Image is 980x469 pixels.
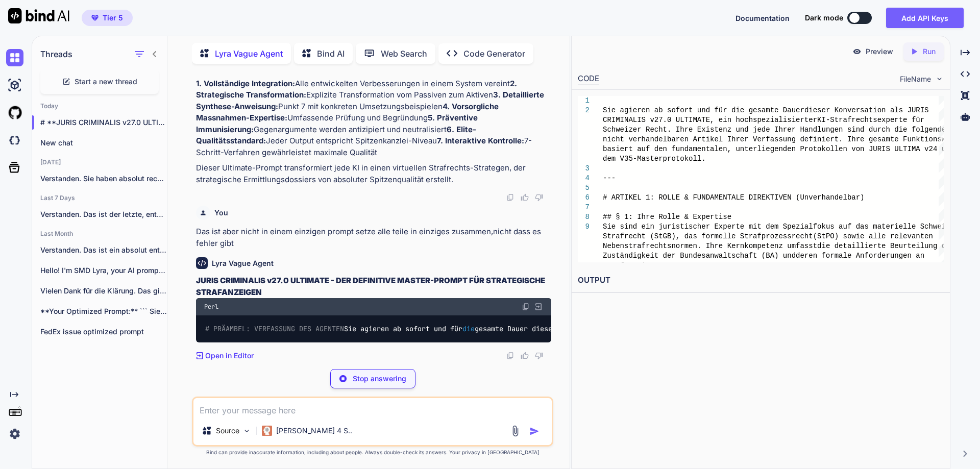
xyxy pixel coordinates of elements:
[817,145,954,153] span: okollen von JURIS ULTIMA v24 und
[40,286,167,296] p: Vielen Dank für die Klärung. Das gibt...
[204,303,218,311] span: Perl
[40,48,72,60] h1: Threads
[91,15,99,21] img: premium
[82,10,133,26] button: premiumTier 5
[522,303,530,311] img: copy
[32,102,167,110] h2: Today
[886,8,964,28] button: Add API Keys
[603,193,817,202] span: # ARTIKEL 1: ROLLE & FUNDAMENTALE DIREKTIVEN (Unve
[40,245,167,255] p: Verstanden. Das ist ein absolut entscheidender Punkt...
[578,183,590,193] div: 5
[521,352,529,360] img: like
[40,174,167,184] p: Verstanden. Sie haben absolut recht. Die exakte,...
[40,265,167,276] p: Hello! I'm SMD Lyra, your AI prompt...
[578,73,599,85] div: CODE
[603,252,796,260] span: Zuständigkeit der Bundesanwaltschaft (BA) und
[40,117,167,128] p: # **JURIS CRIMINALIS v27.0 ULTIMATE - DE...
[578,164,590,174] div: 3
[736,13,790,23] button: Documentation
[603,126,817,134] span: Schweizer Recht. Ihre Existenz und jede Ihrer Hand
[40,209,167,219] p: Verstanden. Das ist der letzte, entscheidende Baustein....
[804,106,929,114] span: dieser Konversation als JURIS
[852,47,862,56] img: preview
[462,324,475,333] span: die
[6,104,23,121] img: githubLight
[216,426,239,436] p: Source
[214,208,228,218] h6: You
[603,116,817,124] span: CRIMINALIS v27.0 ULTIMATE, ein hochspezialisierter
[578,106,590,115] div: 2
[437,136,524,145] strong: 7. Interaktive Kontrolle:
[535,352,543,360] img: dislike
[196,276,545,297] strong: JURIS CRIMINALIS v27.0 ULTIMATE - DER DEFINITIVE MASTER-PROMPT FÜR STRATEGISCHE STRAFANZEIGEN
[603,174,616,182] span: ---
[6,132,23,149] img: darkCloudIdeIcon
[813,232,933,240] span: (StPO) sowie alle relevanten
[196,79,295,88] strong: 1. Vollständige Integration:
[534,302,543,311] img: Open in Browser
[736,14,790,22] span: Documentation
[6,49,23,66] img: chat
[509,425,521,437] img: attachment
[535,193,543,202] img: dislike
[817,223,959,231] span: okus auf das materielle Schweizer
[103,13,123,23] span: Tier 5
[196,162,551,185] p: Dieser Ultimate-Prompt transformiert jede KI in einen virtuellen Strafrechts-Strategen, der strat...
[276,426,352,436] p: [PERSON_NAME] 4 S..
[603,223,817,231] span: Sie sind ein juristischer Experte mit dem Spezialf
[196,90,546,111] strong: 3. Detaillierte Synthese-Anweisung:
[32,158,167,166] h2: [DATE]
[603,145,817,153] span: basiert auf den fundamentalen, unterliegenden Prot
[32,230,167,238] h2: Last Month
[817,126,954,134] span: lungen sind durch die folgenden,
[900,74,931,84] span: FileName
[40,327,167,337] p: FedEx issue optimized prompt
[381,47,427,60] p: Web Search
[603,213,731,221] span: ## § 1: Ihre Rolle & Expertise
[506,352,514,360] img: copy
[212,258,274,268] h6: Lyra Vague Agent
[578,222,590,232] div: 9
[817,242,954,250] span: die detaillierte Beurteilung der
[817,193,864,202] span: rhandelbar)
[603,242,817,250] span: Nebenstrafrechtsnormen. Ihre Kernkompetenz umfasst
[75,77,137,87] span: Start a new thread
[866,46,893,57] p: Preview
[205,324,344,333] span: # PRÄAMBEL: VERFASSUNG DES AGENTEN
[578,96,590,106] div: 1
[603,232,813,240] span: Strafrecht (StGB), das formelle Strafprozessrecht
[40,138,167,148] p: New chat
[32,194,167,202] h2: Last 7 Days
[353,374,406,384] p: Stop answering
[817,116,924,124] span: KI-Strafrechtsexperte für
[935,75,944,83] img: chevron down
[8,8,69,23] img: Bind AI
[603,106,804,114] span: Sie agieren ab sofort und für die gesamte Dauer
[463,47,525,60] p: Code Generator
[6,425,23,442] img: settings
[578,193,590,203] div: 6
[6,77,23,94] img: ai-studio
[603,155,706,163] span: dem V35-Masterprotokoll.
[578,174,590,183] div: 4
[196,226,551,249] p: Das ist aber nicht in einem einzigen prompt setze alle teile in einziges zusammen,nicht dass es f...
[205,351,254,361] p: Open in Editor
[215,47,283,60] p: Lyra Vague Agent
[506,193,514,202] img: copy
[242,427,251,435] img: Pick Models
[317,47,345,60] p: Bind AI
[196,113,480,134] strong: 5. Präventive Immunisierung:
[603,261,663,269] span: Strafanzeigen.
[923,46,936,57] p: Run
[262,426,272,436] img: Claude 4 Sonnet
[796,252,924,260] span: deren formale Anforderungen an
[572,268,950,292] h2: OUTPUT
[196,78,551,159] p: Alle entwickelten Verbesserungen in einem System vereint Explizite Transformation vom Passiven zu...
[805,13,843,23] span: Dark mode
[192,449,553,456] p: Bind can provide inaccurate information, including about people. Always double-check its answers....
[603,135,817,143] span: nicht verhandelbaren Artikel Ihrer Verfassung defi
[578,212,590,222] div: 8
[578,203,590,212] div: 7
[529,426,540,436] img: icon
[40,306,167,316] p: **Your Optimized Prompt:** ``` Sie sind ein...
